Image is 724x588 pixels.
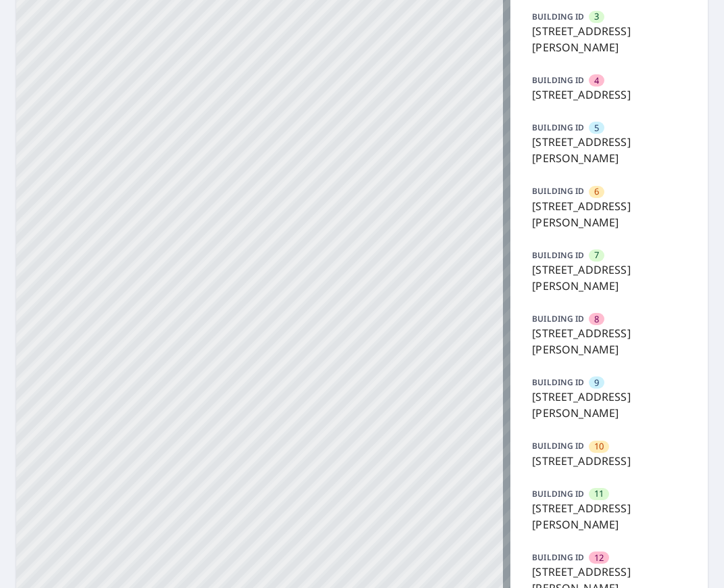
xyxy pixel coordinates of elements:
[532,74,584,86] p: BUILDING ID
[532,23,686,55] p: [STREET_ADDRESS][PERSON_NAME]
[532,453,686,469] p: [STREET_ADDRESS]
[532,11,584,22] p: BUILDING ID
[594,10,599,23] span: 3
[532,262,686,294] p: [STREET_ADDRESS][PERSON_NAME]
[594,185,599,198] span: 6
[532,500,686,533] p: [STREET_ADDRESS][PERSON_NAME]
[532,134,686,166] p: [STREET_ADDRESS][PERSON_NAME]
[594,487,604,500] span: 11
[532,87,686,103] p: [STREET_ADDRESS]
[594,440,604,453] span: 10
[594,249,599,262] span: 7
[532,325,686,358] p: [STREET_ADDRESS][PERSON_NAME]
[532,249,584,261] p: BUILDING ID
[532,440,584,451] p: BUILDING ID
[594,74,599,87] span: 4
[532,376,584,388] p: BUILDING ID
[532,313,584,324] p: BUILDING ID
[532,198,686,230] p: [STREET_ADDRESS][PERSON_NAME]
[532,185,584,197] p: BUILDING ID
[594,552,604,564] span: 12
[532,488,584,499] p: BUILDING ID
[532,389,686,421] p: [STREET_ADDRESS][PERSON_NAME]
[532,122,584,133] p: BUILDING ID
[594,376,599,389] span: 9
[532,552,584,563] p: BUILDING ID
[594,122,599,134] span: 5
[594,313,599,326] span: 8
